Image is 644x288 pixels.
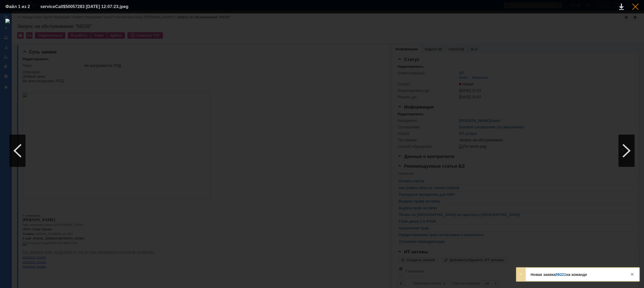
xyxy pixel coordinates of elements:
div: serviceCall$50057283 [DATE] 12:07:23.jpeg [40,3,142,10]
div: Развернуть [518,271,524,278]
div: Закрыть [629,271,635,278]
span: [PHONE_NUMBER], вн. 2823 [13,158,50,161]
div: Файл 1 из 2 [5,5,32,9]
div: Следующий файл [618,135,635,167]
div: Предыдущий файл [9,135,26,167]
strong: Новая заявка на команде [531,272,587,277]
img: download [5,19,639,283]
a: 59221 [556,272,566,277]
div: Скачать файл [619,3,624,10]
div: Закрыть окно (Esc) [632,3,639,10]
